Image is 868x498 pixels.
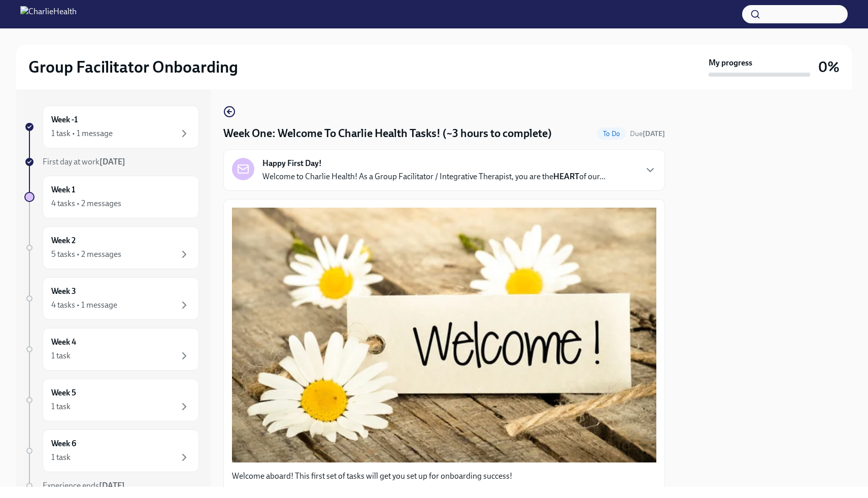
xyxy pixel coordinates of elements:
[24,156,199,168] a: First day at work[DATE]
[99,157,125,167] strong: [DATE]
[51,114,78,125] h6: Week -1
[24,429,199,472] a: Week 61 task
[597,130,626,138] span: To Do
[24,277,199,320] a: Week 34 tasks • 1 message
[262,158,322,169] strong: Happy First Day!
[223,126,552,141] h4: Week One: Welcome To Charlie Health Tasks! (~3 hours to complete)
[51,184,75,195] h6: Week 1
[51,249,121,260] div: 5 tasks • 2 messages
[24,379,199,421] a: Week 51 task
[232,208,656,462] button: Zoom image
[24,176,199,218] a: Week 14 tasks • 2 messages
[43,157,125,167] span: First day at work
[553,172,579,181] strong: HEART
[99,481,125,490] strong: [DATE]
[24,106,199,148] a: Week -11 task • 1 message
[43,481,125,490] span: Experience ends
[818,58,840,76] h3: 0%
[51,350,71,361] div: 1 task
[643,129,665,138] strong: [DATE]
[51,337,76,348] h6: Week 4
[630,129,665,139] span: September 29th, 2025 10:00
[28,57,238,77] h2: Group Facilitator Onboarding
[51,387,76,399] h6: Week 5
[51,128,113,139] div: 1 task • 1 message
[262,171,606,182] p: Welcome to Charlie Health! As a Group Facilitator / Integrative Therapist, you are the of our...
[51,198,121,209] div: 4 tasks • 2 messages
[24,226,199,269] a: Week 25 tasks • 2 messages
[51,286,76,297] h6: Week 3
[51,452,71,463] div: 1 task
[630,129,665,138] span: Due
[232,471,656,482] p: Welcome aboard! This first set of tasks will get you set up for onboarding success!
[51,300,117,311] div: 4 tasks • 1 message
[51,401,71,412] div: 1 task
[51,235,76,246] h6: Week 2
[51,438,76,449] h6: Week 6
[20,6,77,22] img: CharlieHealth
[24,328,199,371] a: Week 41 task
[709,57,752,69] strong: My progress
